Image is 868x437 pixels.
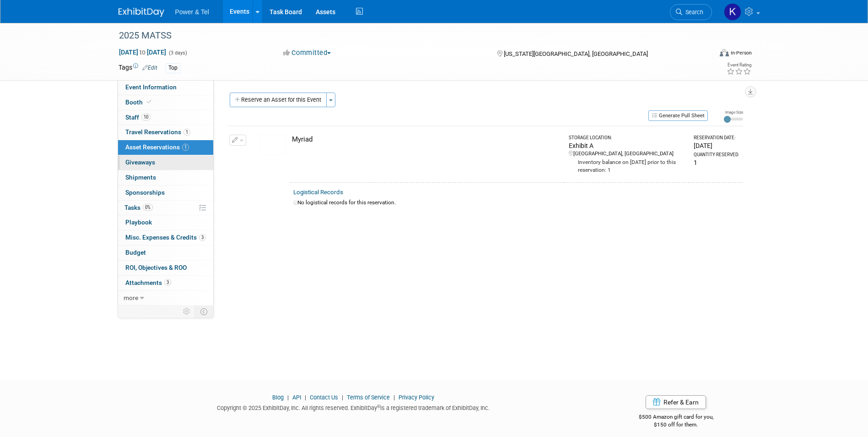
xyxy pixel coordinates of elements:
[230,93,327,107] button: Reserve an Asset for this Event
[602,407,750,428] div: $500 Amazon gift card for you,
[125,83,177,91] span: Event Information
[164,279,171,286] span: 3
[682,9,703,16] span: Search
[125,189,165,196] span: Sponsorships
[194,306,213,317] td: Toggle Event Tabs
[125,234,206,241] span: Misc. Expenses & Credits
[504,50,648,57] span: [US_STATE][GEOGRAPHIC_DATA], [GEOGRAPHIC_DATA]
[569,158,686,174] div: Inventory balance on [DATE] prior to this reservation: 1
[292,135,561,144] div: Myriad
[399,394,434,401] a: Privacy Policy
[125,264,187,271] span: ROI, Objectives & ROO
[118,110,213,125] a: Staff10
[166,63,180,73] div: Top
[118,276,213,290] a: Attachments3
[118,230,213,245] a: Misc. Expenses & Credits3
[569,150,686,158] div: [GEOGRAPHIC_DATA], [GEOGRAPHIC_DATA]
[168,50,187,56] span: (3 days)
[118,170,213,185] a: Shipments
[175,8,209,16] span: Power & Tel
[272,394,284,401] a: Blog
[118,291,213,306] a: more
[118,215,213,230] a: Playbook
[125,158,155,166] span: Giveaways
[138,49,147,56] span: to
[125,143,189,151] span: Asset Reservations
[183,129,190,136] span: 1
[648,110,708,121] button: Generate Pull Sheet
[124,204,153,211] span: Tasks
[125,279,171,286] span: Attachments
[119,63,157,73] td: Tags
[646,395,706,409] a: Refer & Earn
[118,155,213,170] a: Giveaways
[694,141,739,150] div: [DATE]
[727,63,751,67] div: Event Rating
[569,141,686,150] div: Exhibit A
[118,201,213,215] a: Tasks0%
[694,135,739,141] div: Reservation Date:
[259,135,286,155] img: View Images
[124,294,138,301] span: more
[125,249,146,256] span: Budget
[340,394,345,401] span: |
[125,98,153,106] span: Booth
[720,49,729,56] img: Format-Inperson.png
[694,152,739,158] div: Quantity Reserved:
[730,49,752,56] div: In-Person
[118,140,213,155] a: Asset Reservations1
[119,8,164,17] img: ExhibitDay
[602,421,750,429] div: $150 off for them.
[310,394,338,401] a: Contact Us
[280,48,334,58] button: Committed
[199,234,206,241] span: 3
[147,99,151,104] i: Booth reservation complete
[118,246,213,260] a: Budget
[285,394,291,401] span: |
[125,174,156,181] span: Shipments
[118,125,213,140] a: Travel Reservations1
[125,114,151,121] span: Staff
[293,199,739,207] div: No logistical records for this reservation.
[118,95,213,110] a: Booth
[302,394,308,401] span: |
[142,65,157,71] a: Edit
[125,128,190,136] span: Travel Reservations
[182,144,189,151] span: 1
[118,261,213,275] a: ROI, Objectives & ROO
[119,48,167,56] span: [DATE] [DATE]
[118,80,213,95] a: Event Information
[293,189,343,196] a: Logistical Records
[569,135,686,141] div: Storage Location:
[116,27,698,44] div: 2025 MATSS
[141,114,151,120] span: 10
[724,109,743,115] div: Image Size
[694,158,739,167] div: 1
[347,394,390,401] a: Terms of Service
[658,48,752,61] div: Event Format
[143,204,153,211] span: 0%
[391,394,397,401] span: |
[292,394,301,401] a: API
[119,402,589,412] div: Copyright © 2025 ExhibitDay, Inc. All rights reserved. ExhibitDay is a registered trademark of Ex...
[670,4,712,20] a: Search
[118,186,213,200] a: Sponsorships
[179,306,195,317] td: Personalize Event Tab Strip
[377,404,380,409] sup: ®
[125,218,152,226] span: Playbook
[724,3,741,21] img: Kelley Hood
